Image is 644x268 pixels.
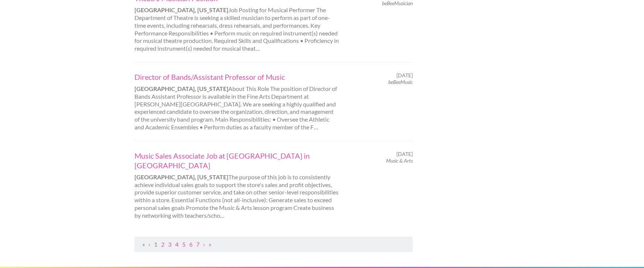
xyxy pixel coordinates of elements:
span: [DATE] [396,72,413,79]
a: Page 2 [161,241,164,248]
a: Page 6 [189,241,192,248]
span: First Page [142,241,145,248]
a: Next Page [203,241,205,248]
a: Director of Bands/Assistant Professor of Music [134,72,340,82]
div: About This Role The position of Director of Bands Assistant Professor is available in the Fine Ar... [128,72,347,131]
div: The purpose of this job is to consistently achieve individual sales goals to support the store's ... [128,151,347,220]
a: Page 4 [175,241,178,248]
strong: [GEOGRAPHIC_DATA], [US_STATE] [134,6,228,13]
em: beBeeMusic [388,79,413,85]
span: [DATE] [396,151,413,157]
a: Page 5 [182,241,185,248]
a: Page 7 [196,241,200,248]
strong: [GEOGRAPHIC_DATA], [US_STATE] [134,173,228,180]
a: Last Page, Page 3476 [209,241,211,248]
strong: [GEOGRAPHIC_DATA], [US_STATE] [134,85,228,92]
span: Previous Page [149,241,150,248]
em: Music & Arts [386,157,413,164]
a: Page 3 [168,241,171,248]
a: Music Sales Associate Job at [GEOGRAPHIC_DATA] in [GEOGRAPHIC_DATA] [134,151,340,170]
a: Page 1 [154,241,157,248]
